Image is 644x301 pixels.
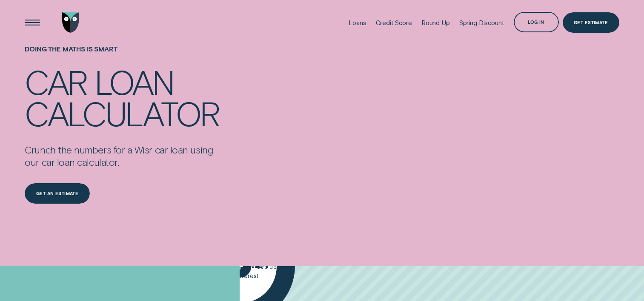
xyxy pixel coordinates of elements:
[563,12,619,33] a: Get Estimate
[459,19,504,27] div: Spring Discount
[25,66,86,97] div: Car
[22,12,43,33] button: Open Menu
[349,19,366,27] div: Loans
[25,66,220,129] h4: Car loan calculator
[514,12,559,32] button: Log in
[62,12,79,33] img: Wisr
[421,19,450,27] div: Round Up
[376,19,412,27] div: Credit Score
[25,97,219,129] div: calculator
[25,45,220,66] h1: Doing the maths is smart
[25,144,220,168] p: Crunch the numbers for a Wisr car loan using our car loan calculator.
[25,183,89,204] a: Get an estimate
[257,263,288,270] span: See details
[229,255,288,277] button: See details
[94,66,174,97] div: loan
